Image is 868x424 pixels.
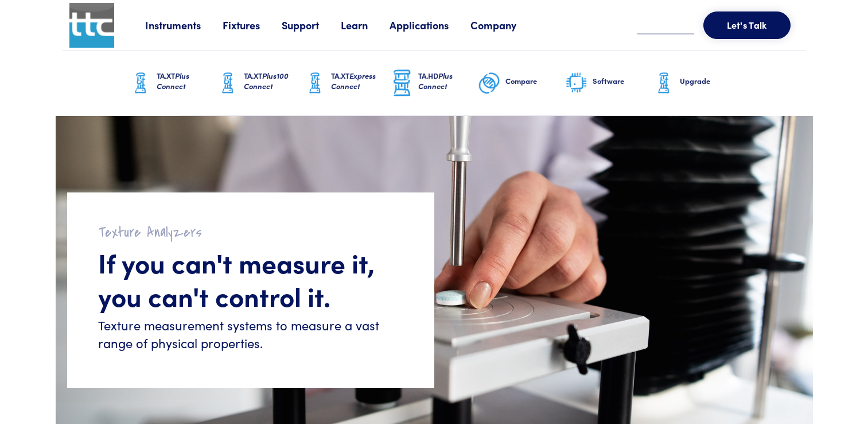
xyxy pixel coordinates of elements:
button: Let's Talk [703,11,791,39]
img: ttc_logo_1x1_v1.0.png [69,3,114,48]
a: TA.XTPlus100 Connect [216,51,303,115]
img: ta-xt-graphic.png [216,69,239,98]
span: Plus100 Connect [244,70,289,91]
h6: Upgrade [680,76,739,86]
img: compare-graphic.png [478,69,501,98]
a: TA.XTPlus Connect [129,51,216,115]
a: Upgrade [652,51,739,115]
img: ta-xt-graphic.png [129,69,152,98]
span: Plus Connect [157,70,189,91]
a: Software [565,51,652,115]
h6: Software [593,76,652,86]
img: ta-hd-graphic.png [391,68,414,98]
span: Plus Connect [418,70,453,91]
a: Compare [478,51,565,115]
a: TA.XTExpress Connect [303,51,391,115]
img: software-graphic.png [565,71,588,95]
h6: Texture measurement systems to measure a vast range of physical properties. [98,317,403,352]
a: Learn [341,18,390,32]
h6: TA.HD [418,71,478,91]
a: Applications [390,18,470,32]
h1: If you can't measure it, you can't control it. [98,246,403,312]
a: Support [282,18,341,32]
span: Express Connect [331,70,376,91]
h6: TA.XT [331,71,391,91]
a: Company [470,18,538,32]
a: TA.HDPlus Connect [391,51,478,115]
h6: TA.XT [244,71,303,91]
a: Fixtures [223,18,282,32]
img: ta-xt-graphic.png [303,69,326,98]
h2: Texture Analyzers [98,223,403,241]
a: Instruments [145,18,223,32]
h6: Compare [505,76,565,86]
img: ta-xt-graphic.png [652,69,675,98]
h6: TA.XT [157,71,216,91]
